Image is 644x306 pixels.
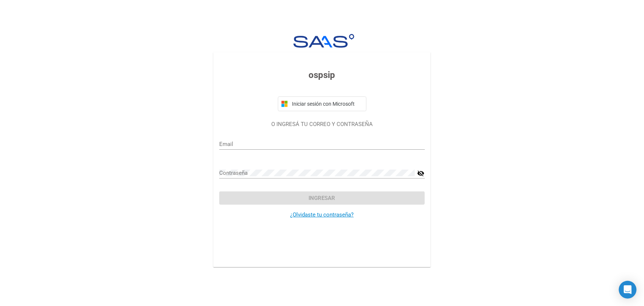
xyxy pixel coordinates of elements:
[219,120,425,129] p: O INGRESÁ TU CORREO Y CONTRASEÑA
[619,281,637,299] div: Open Intercom Messenger
[417,169,425,178] mat-icon: visibility_off
[278,96,366,111] button: Iniciar sesión con Microsoft
[219,191,425,205] button: Ingresar
[291,101,363,107] span: Iniciar sesión con Microsoft
[309,195,335,201] span: Ingresar
[219,68,425,82] h3: ospsip
[290,211,354,218] a: ¿Olvidaste tu contraseña?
